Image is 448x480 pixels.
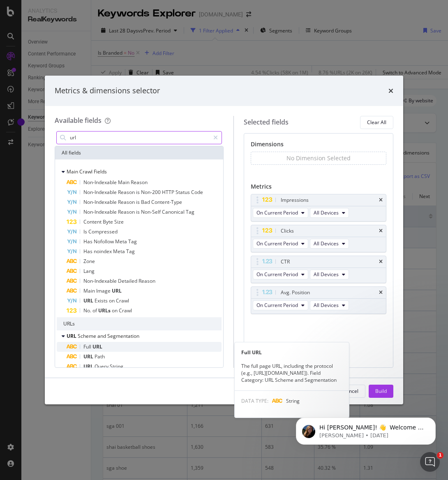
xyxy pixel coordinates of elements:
span: is [136,189,141,196]
span: All Devices [314,209,339,216]
span: Meta [113,248,126,255]
span: Compressed [88,228,118,235]
span: Non-Indexable [83,277,118,284]
div: times [388,85,393,96]
span: URL [83,363,95,370]
div: All fields [55,146,223,159]
span: Content-Type [151,198,182,205]
div: The full page URL, including the protocol (e.g., [URL][DOMAIN_NAME]). Field Category: URL Scheme ... [235,362,349,383]
span: Query [95,363,110,370]
span: Lang [83,268,95,275]
span: Reason [118,189,136,196]
iframe: Intercom live chat [420,452,440,472]
div: Metrics & dimensions selector [55,85,160,96]
span: URLs [98,307,112,314]
span: On Current Period [256,271,298,278]
button: All Devices [310,208,349,218]
span: Crawl [119,307,132,314]
button: Build [369,385,393,398]
div: Avg. Position [281,288,310,297]
span: Full [83,343,92,350]
span: Non-Indexable [83,208,118,215]
div: modal [45,76,403,404]
iframe: Intercom notifications message [284,400,448,458]
span: URL [83,297,95,304]
span: All Devices [314,271,339,278]
span: Image [96,287,112,294]
span: noindex [94,248,113,255]
span: Reason [131,179,148,186]
span: Tag [128,238,137,245]
span: on [112,307,119,314]
span: On Current Period [256,240,298,247]
div: Cancel [343,388,358,395]
span: Bad [141,198,151,205]
div: URLs [57,317,222,330]
span: All Devices [314,240,339,247]
span: and [97,332,107,339]
span: URL [92,343,102,350]
div: Metrics [251,182,386,194]
button: All Devices [310,270,349,279]
div: ClickstimesOn Current PeriodAll Devices [251,225,386,252]
span: Crawl [79,168,94,175]
div: times [379,259,383,264]
span: on [109,297,116,304]
button: Cancel [336,385,365,398]
span: Tag [186,208,194,215]
span: Main [67,168,79,175]
span: Detailed [118,277,139,284]
div: No Dimension Selected [286,154,351,162]
span: Content [83,218,103,225]
button: Clear All [360,116,393,129]
span: Non-Indexable [83,189,118,196]
span: URL [112,287,122,294]
span: Crawl [116,297,129,304]
span: URL [83,353,95,360]
span: Canonical [162,208,186,215]
span: All Devices [314,302,339,309]
span: of [92,307,98,314]
span: String [110,363,123,370]
div: Impressions [281,196,309,204]
span: Zone [83,258,95,265]
div: Full URL [235,349,349,356]
span: Has [83,238,94,245]
span: HTTP [162,189,176,196]
span: Nofollow [94,238,115,245]
span: Is [83,228,88,235]
div: Dimensions [251,140,386,152]
div: Clear All [367,119,386,126]
span: Code [191,189,203,196]
button: On Current Period [253,270,308,279]
div: Build [375,388,387,395]
span: On Current Period [256,209,298,216]
input: Search by field name [69,132,210,144]
span: 1 [437,452,443,459]
span: Size [114,218,124,225]
span: Non-200 [141,189,162,196]
span: Non-Self [141,208,162,215]
span: Path [95,353,105,360]
span: Byte [103,218,114,225]
div: Selected fields [244,118,289,127]
div: times [379,290,383,295]
span: Fields [94,168,107,175]
button: On Current Period [253,300,308,310]
span: On Current Period [256,302,298,309]
span: is [136,208,141,215]
div: CTR [281,258,290,266]
button: On Current Period [253,208,308,218]
span: Main [83,287,96,294]
div: Clicks [281,227,294,235]
span: Tag [126,248,135,255]
span: No. [83,307,92,314]
span: Scheme [78,332,97,339]
span: Non-Indexable [83,179,118,186]
span: Reason [118,208,136,215]
span: Main [118,179,131,186]
span: Has [83,248,94,255]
